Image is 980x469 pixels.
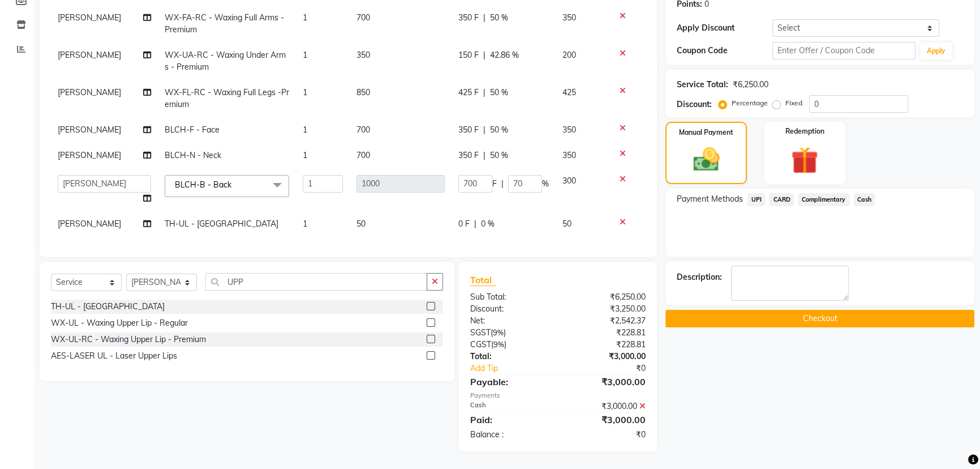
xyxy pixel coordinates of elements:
[558,315,654,327] div: ₹2,542.37
[58,87,121,97] span: [PERSON_NAME]
[677,271,722,283] div: Description:
[303,219,307,229] span: 1
[462,327,558,339] div: ( )
[677,22,772,34] div: Apply Discount
[470,339,491,349] span: CGST
[493,328,504,337] span: 9%
[165,87,289,109] span: WX-FL-RC - Waxing Full Legs -Premium
[458,87,479,99] span: 425 F
[458,49,479,61] span: 150 F
[558,351,654,363] div: ₹3,000.00
[562,176,576,186] span: 300
[783,143,827,177] img: _gift.svg
[51,334,206,346] div: WX-UL-RC - Waxing Upper Lip - Premium
[562,219,571,229] span: 50
[558,291,654,303] div: ₹6,250.00
[483,87,485,99] span: |
[679,127,733,138] label: Manual Payment
[356,150,370,160] span: 700
[483,124,485,136] span: |
[474,218,476,230] span: |
[665,310,974,327] button: Checkout
[303,50,307,60] span: 1
[562,150,576,160] span: 350
[303,150,307,160] span: 1
[165,12,284,35] span: WX-FA-RC - Waxing Full Arms - Premium
[462,291,558,303] div: Sub Total:
[562,12,576,23] span: 350
[165,150,221,160] span: BLCH-N - Neck
[798,193,849,206] span: Complimentary
[501,178,504,190] span: |
[470,274,496,286] span: Total
[562,125,576,135] span: 350
[462,315,558,327] div: Net:
[462,375,558,389] div: Payable:
[462,303,558,315] div: Discount:
[854,193,875,206] span: Cash
[165,50,286,72] span: WX-UA-RC - Waxing Under Arms - Premium
[542,178,549,190] span: %
[677,45,772,57] div: Coupon Code
[562,87,576,97] span: 425
[920,42,952,59] button: Apply
[558,339,654,351] div: ₹228.81
[458,218,470,230] span: 0 F
[51,350,177,362] div: AES-LASER UL - Laser Upper Lips
[481,218,495,230] span: 0 %
[51,317,188,329] div: WX-UL - Waxing Upper Lip - Regular
[785,126,824,137] label: Redemption
[733,79,768,91] div: ₹6,250.00
[231,180,237,190] a: x
[303,12,307,23] span: 1
[483,150,485,161] span: |
[492,178,497,190] span: F
[58,150,121,160] span: [PERSON_NAME]
[58,12,121,23] span: [PERSON_NAME]
[458,150,479,161] span: 350 F
[462,363,574,374] a: Add Tip
[462,400,558,412] div: Cash
[175,180,231,190] span: BLCH-B - Back
[483,12,485,24] span: |
[51,301,165,313] div: TH-UL - [GEOGRAPHIC_DATA]
[470,391,646,400] div: Payments
[490,124,508,136] span: 50 %
[785,98,802,108] label: Fixed
[303,125,307,135] span: 1
[165,219,278,229] span: TH-UL - [GEOGRAPHIC_DATA]
[58,50,121,60] span: [PERSON_NAME]
[677,99,712,110] div: Discount:
[58,219,121,229] span: [PERSON_NAME]
[356,87,370,97] span: 850
[356,125,370,135] span: 700
[677,193,743,205] span: Payment Methods
[490,87,508,99] span: 50 %
[462,429,558,441] div: Balance :
[558,429,654,441] div: ₹0
[483,49,485,61] span: |
[562,50,576,60] span: 200
[558,327,654,339] div: ₹228.81
[165,125,220,135] span: BLCH-F - Face
[558,303,654,315] div: ₹3,250.00
[772,42,915,59] input: Enter Offer / Coupon Code
[574,363,654,374] div: ₹0
[458,12,479,24] span: 350 F
[462,351,558,363] div: Total:
[558,375,654,389] div: ₹3,000.00
[558,413,654,427] div: ₹3,000.00
[732,98,768,108] label: Percentage
[462,339,558,351] div: ( )
[356,219,366,229] span: 50
[303,87,307,97] span: 1
[470,327,491,338] span: SGST
[458,124,479,136] span: 350 F
[356,12,370,23] span: 700
[770,193,794,206] span: CARD
[558,400,654,412] div: ₹3,000.00
[356,50,370,60] span: 350
[58,125,121,135] span: [PERSON_NAME]
[490,12,508,24] span: 50 %
[677,79,728,91] div: Service Total:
